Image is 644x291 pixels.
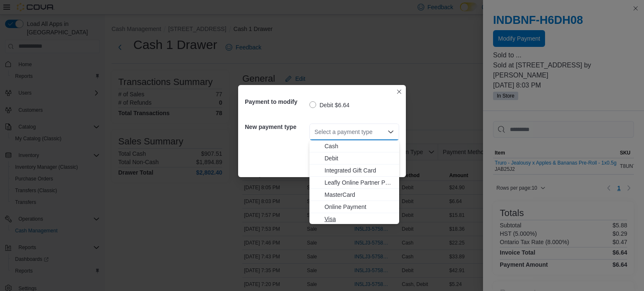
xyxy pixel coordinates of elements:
[394,87,404,97] button: Closes this modal window
[325,154,394,162] span: Debit
[309,213,399,225] button: Visa
[309,177,399,189] button: Leafly Online Partner Payment
[314,127,315,137] input: Accessible screen reader label
[245,118,308,135] h5: New payment type
[245,93,308,110] h5: Payment to modify
[325,191,394,199] span: MasterCard
[309,201,399,213] button: Online Payment
[325,215,394,223] span: Visa
[309,165,399,177] button: Integrated Gift Card
[325,142,394,150] span: Cash
[309,189,399,201] button: MasterCard
[325,203,394,211] span: Online Payment
[387,129,394,135] button: Close list of options
[309,140,399,152] button: Cash
[325,178,394,187] span: Leafly Online Partner Payment
[309,100,350,110] label: Debit $6.64
[309,140,399,225] div: Choose from the following options
[325,166,394,175] span: Integrated Gift Card
[309,152,399,165] button: Debit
